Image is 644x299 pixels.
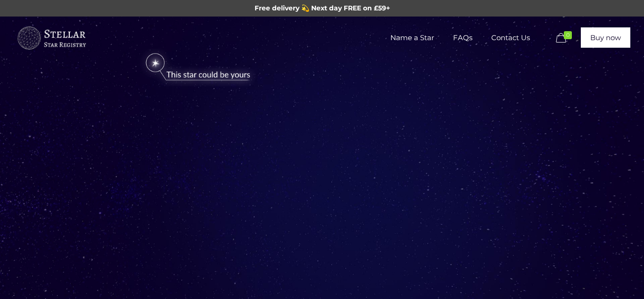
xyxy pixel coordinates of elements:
[16,17,87,59] a: Buy a Star
[381,17,444,59] a: Name a Star
[444,17,482,59] a: FAQs
[16,24,87,52] img: buyastar-logo-transparent
[554,33,577,44] a: 0
[255,4,390,12] span: Free delivery 💫 Next day FREE on £59+
[581,27,630,48] a: Buy now
[482,24,539,52] span: Contact Us
[133,49,263,86] img: star-could-be-yours.png
[482,17,539,59] a: Contact Us
[564,31,572,39] span: 0
[444,24,482,52] span: FAQs
[381,24,444,52] span: Name a Star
